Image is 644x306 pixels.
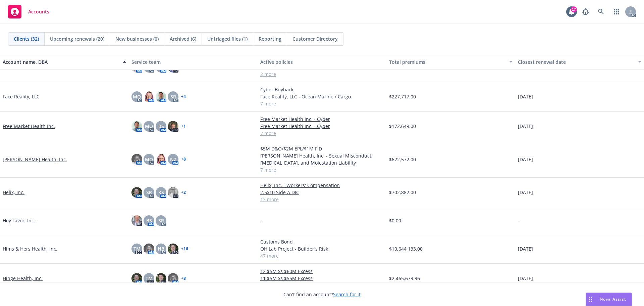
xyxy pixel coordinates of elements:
div: Account name, DBA [3,58,119,65]
span: [DATE] [518,245,533,252]
span: Upcoming renewals (20) [50,35,104,42]
span: SR [146,189,152,196]
span: MQ [145,156,153,163]
button: Closest renewal date [515,54,644,70]
span: $622,572.00 [389,156,416,163]
a: 56 more [260,282,384,289]
span: [DATE] [518,275,533,282]
span: Customer Directory [292,35,338,42]
a: 7 more [260,166,384,173]
img: photo [131,187,142,198]
img: photo [131,154,142,165]
a: $5M D&O/$2M EPL/$1M FID [260,145,384,152]
span: $2,465,679.96 [389,275,420,282]
span: Can't find an account? [283,291,361,298]
span: Untriaged files (1) [207,35,248,42]
span: [DATE] [518,189,533,196]
div: Service team [131,58,255,65]
div: Closest renewal date [518,58,634,65]
a: + 16 [181,247,188,251]
span: BS [146,217,152,224]
span: - [260,217,262,224]
a: OH Lab Project - Builder's Risk [260,245,384,252]
button: Nova Assist [586,293,632,306]
a: + 8 [181,157,186,161]
a: Hey Favor, Inc. [3,217,35,224]
a: Free Market Health Inc. - Cyber [260,123,384,130]
span: [DATE] [518,123,533,130]
a: Cyber Buyback [260,86,384,93]
span: TM [133,245,141,252]
img: photo [168,121,178,132]
img: photo [168,273,178,284]
span: Clients (32) [14,35,39,42]
a: Helix, Inc. - Workers' Compensation [260,182,384,189]
a: + 1 [181,124,186,128]
span: SR [170,93,176,100]
span: Accounts [28,9,49,14]
span: SR [158,217,164,224]
span: [DATE] [518,156,533,163]
img: photo [168,187,178,198]
a: [PERSON_NAME] Health, Inc. [3,156,67,163]
span: HB [158,245,164,252]
span: $227,717.00 [389,93,416,100]
span: $0.00 [389,217,401,224]
span: Reporting [259,35,281,42]
span: Nova Assist [600,296,626,302]
a: Face Reality, LLC - Ocean Marine / Cargo [260,93,384,100]
img: photo [144,91,154,102]
div: Active policies [260,58,384,65]
a: [PERSON_NAME] Health, Inc. - Sexual Misconduct, [MEDICAL_DATA], and Molestation Liability [260,152,384,166]
button: Active policies [258,54,386,70]
span: $172,649.00 [389,123,416,130]
img: photo [168,244,178,254]
a: Switch app [610,5,623,18]
span: MQ [145,123,153,130]
a: 13 more [260,196,384,203]
span: BS [158,123,164,130]
img: photo [156,154,166,165]
span: NZ [170,156,176,163]
span: - [518,217,520,224]
a: Search [594,5,608,18]
span: KS [158,189,164,196]
span: Archived (6) [170,35,196,42]
a: Search for it [333,291,361,298]
a: Free Market Health Inc. [3,123,55,130]
span: [DATE] [518,93,533,100]
a: Report a Bug [579,5,592,18]
a: + 4 [181,95,186,99]
span: New businesses (0) [115,35,159,42]
span: MQ [133,93,141,100]
a: + 8 [181,276,186,280]
span: TM [146,275,153,282]
img: photo [131,273,142,284]
img: photo [131,215,142,226]
div: 17 [571,6,577,12]
a: 7 more [260,100,384,107]
a: 7 more [260,130,384,137]
img: photo [156,91,166,102]
a: Hims & Hers Health, Inc. [3,245,57,252]
img: photo [131,121,142,132]
a: 2.5x10 Side A DIC [260,189,384,196]
a: Face Reality, LLC [3,93,40,100]
a: Free Market Health Inc. - Cyber [260,116,384,123]
a: 2 more [260,71,384,78]
a: 12 $5M xs $60M Excess [260,268,384,275]
img: photo [144,244,154,254]
a: Accounts [5,2,52,21]
a: + 2 [181,190,186,194]
button: Total premiums [386,54,515,70]
div: Drag to move [586,293,594,306]
a: Customs Bond [260,238,384,245]
a: 11 $5M xs $55M Excess [260,275,384,282]
button: Service team [129,54,258,70]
